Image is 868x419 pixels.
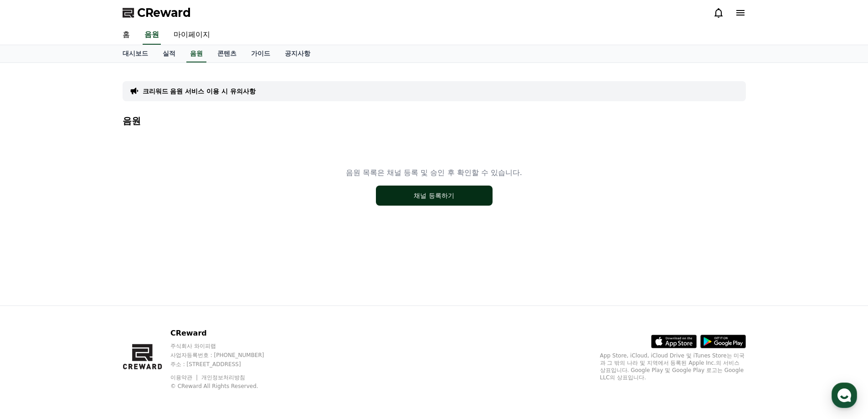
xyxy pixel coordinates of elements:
[210,45,244,62] a: 콘텐츠
[166,26,217,45] a: 마이페이지
[60,289,118,312] a: 대화
[170,328,282,339] p: CReward
[115,45,155,62] a: 대시보드
[137,5,191,20] span: CReward
[600,352,746,381] p: App Store, iCloud, iCloud Drive 및 iTunes Store는 미국과 그 밖의 나라 및 지역에서 등록된 Apple Inc.의 서비스 상표입니다. Goo...
[186,45,206,62] a: 음원
[143,26,161,45] a: 음원
[83,303,94,310] span: 대화
[201,374,245,381] a: 개인정보처리방침
[123,5,191,20] a: CReward
[143,87,256,96] a: 크리워드 음원 서비스 이용 시 유의사항
[376,186,493,206] button: 채널 등록하기
[244,45,277,62] a: 가이드
[170,342,282,350] p: 주식회사 와이피랩
[170,352,282,359] p: 사업자등록번호 : [PHONE_NUMBER]
[141,303,152,310] span: 설정
[29,303,34,310] span: 홈
[155,45,183,62] a: 실적
[170,374,199,381] a: 이용약관
[118,289,175,312] a: 설정
[170,383,282,390] p: © CReward All Rights Reserved.
[346,167,522,178] p: 음원 목록은 채널 등록 및 승인 후 확인할 수 있습니다.
[115,26,137,45] a: 홈
[123,116,746,126] h4: 음원
[277,45,318,62] a: 공지사항
[170,361,282,368] p: 주소 : [STREET_ADDRESS]
[3,289,60,312] a: 홈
